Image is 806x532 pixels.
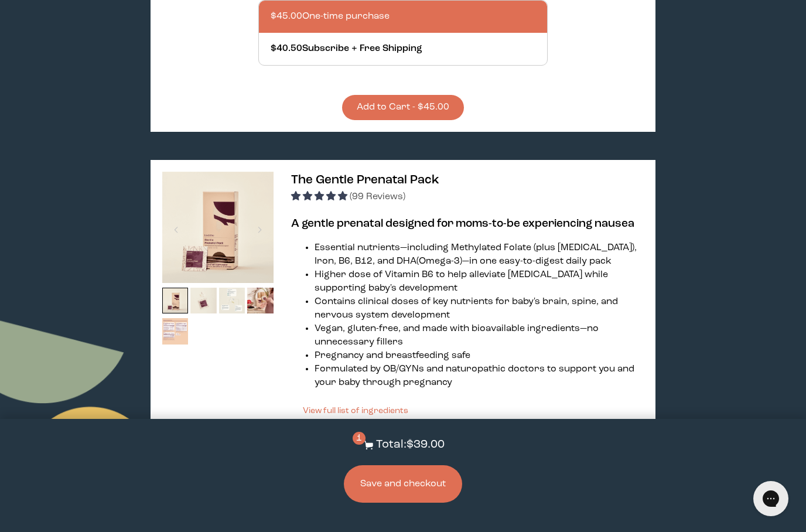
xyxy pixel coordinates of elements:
img: thumbnail image [219,288,245,314]
li: Contains clinical doses of key nutrients for baby's brain, spine, and nervous system development [315,295,644,322]
iframe: Gorgias live chat messenger [747,477,794,520]
img: thumbnail image [162,318,189,345]
img: thumbnail image [247,288,274,314]
h3: A gentle prenatal designed for moms-to-be experiencing nausea [291,216,644,232]
span: (99 Reviews) [350,192,405,202]
p: Total: $39.00 [376,436,445,453]
img: thumbnail image [162,172,274,283]
li: Vegan, gluten-free, and made with bioavailable ingredients—no unnecessary fillers [315,322,644,349]
li: Higher dose of Vitamin B6 to help alleviate [MEDICAL_DATA] while supporting baby's development [315,268,644,295]
span: Pregnancy and breastfeeding safe [315,351,470,360]
button: Add to Cart - $45.00 [342,95,464,120]
img: thumbnail image [190,288,217,314]
button: View full list of ingredients [291,399,420,422]
img: thumbnail image [162,288,189,314]
span: The Gentle Prenatal Pack [291,174,439,186]
li: Formulated by OB/GYNs and naturopathic doctors to support you and your baby through pregnancy [315,363,644,390]
span: 1 [353,432,366,445]
button: Save and checkout [344,465,462,503]
li: Essential nutrients—including Methylated Folate (plus [MEDICAL_DATA]), Iron, B6, B12, and DHA (Om... [315,241,644,268]
span: 4.94 stars [291,192,350,202]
